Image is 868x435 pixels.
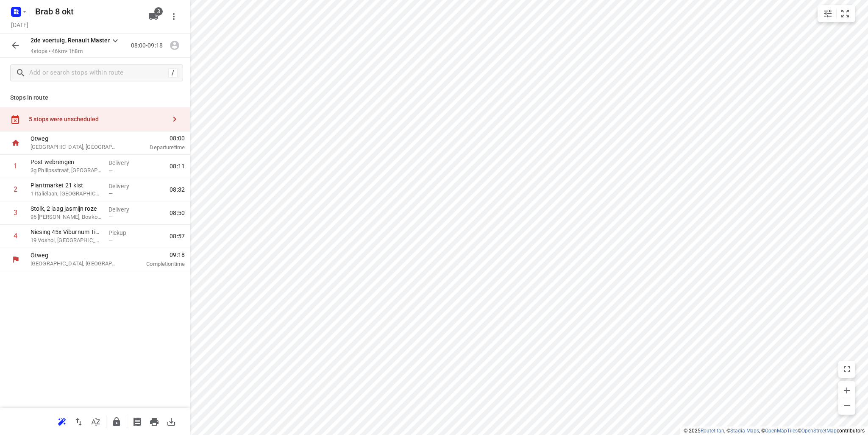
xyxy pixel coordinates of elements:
[14,185,17,193] div: 2
[53,417,70,425] span: Reoptimize route
[31,190,102,198] p: 1 Italiëlaan, Hazerswoude-Dorp
[70,417,87,425] span: Reverse route
[31,213,102,221] p: 95 [PERSON_NAME], Boskoop
[29,116,166,123] div: 5 stops were unscheduled
[170,209,185,217] span: 08:50
[31,47,120,56] p: 4 stops • 46km • 1h8m
[31,36,110,45] p: 2de voertuig, Renault Master
[168,68,178,78] div: /
[819,5,836,22] button: Map settings
[129,134,185,142] span: 08:00
[14,209,17,217] div: 3
[129,251,185,259] span: 09:18
[108,167,113,173] span: —
[108,413,125,430] button: Lock route
[14,232,17,240] div: 4
[31,236,102,245] p: 19 Voshol, [GEOGRAPHIC_DATA]
[801,428,837,434] a: OpenStreetMap
[32,5,142,18] h5: Rename
[31,228,102,236] p: Niesing 45x Viburnum Tinus C5
[146,417,163,425] span: Print route
[166,41,183,49] span: Assign driver
[31,134,119,143] p: Otweg
[31,143,119,151] p: [GEOGRAPHIC_DATA], [GEOGRAPHIC_DATA]
[29,67,168,80] input: Add or search stops within route
[31,166,102,175] p: 3g Philipsstraat, Zoetermeer
[87,417,104,425] span: Sort by time window
[129,260,185,268] p: Completion time
[31,259,119,268] p: [GEOGRAPHIC_DATA], [GEOGRAPHIC_DATA]
[837,5,854,22] button: Fit zoom
[108,214,113,220] span: —
[10,93,180,102] p: Stops in route
[129,143,185,152] p: Departure time
[170,232,185,240] span: 08:57
[8,20,32,30] h5: [DATE]
[108,190,113,197] span: —
[154,7,163,16] span: 3
[170,162,185,170] span: 08:11
[165,8,182,25] button: More
[14,162,17,170] div: 1
[163,417,180,425] span: Download route
[129,417,146,425] span: Print shipping labels
[765,428,798,434] a: OpenMapTiles
[701,428,724,434] a: Routetitan
[108,205,140,214] p: Delivery
[145,8,162,25] button: 3
[31,251,119,259] p: Otweg
[730,428,759,434] a: Stadia Maps
[108,159,140,167] p: Delivery
[31,158,102,166] p: Post webrengen
[108,237,113,243] span: —
[108,182,140,190] p: Delivery
[818,5,855,22] div: small contained button group
[170,185,185,194] span: 08:32
[684,428,865,434] li: © 2025 , © , © © contributors
[131,41,166,50] p: 08:00-09:18
[108,229,140,237] p: Pickup
[31,204,102,213] p: Stolk, 2 laag jasmijn roze
[31,181,102,190] p: Plantmarket 21 kist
